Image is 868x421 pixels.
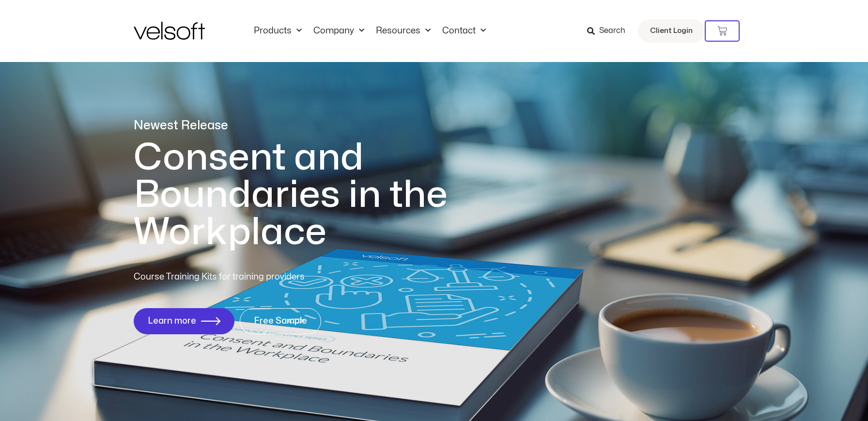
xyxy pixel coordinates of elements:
[587,23,632,39] a: Search
[134,22,205,40] img: Velsoft Training Materials
[650,25,693,37] span: Client Login
[599,25,625,37] span: Search
[134,117,487,134] p: Newest Release
[248,26,492,36] nav: Menu
[148,316,196,326] span: Learn more
[134,270,375,284] p: Course Training Kits for training providers
[240,308,321,334] a: Free Sample
[134,139,487,251] h1: Consent and Boundaries in the Workplace
[638,19,705,43] a: Client Login
[436,26,492,36] a: ContactMenu Toggle
[254,316,307,326] span: Free Sample
[248,26,308,36] a: ProductsMenu Toggle
[134,308,234,334] a: Learn more
[370,26,436,36] a: ResourcesMenu Toggle
[308,26,370,36] a: CompanyMenu Toggle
